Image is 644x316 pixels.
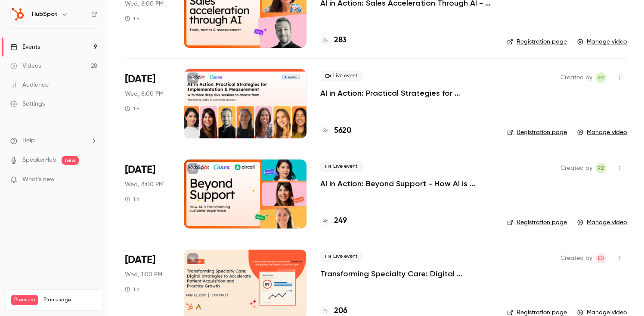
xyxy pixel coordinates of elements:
a: Registration page [507,38,567,46]
span: RZ [598,72,604,83]
h4: 249 [334,215,347,227]
span: new [62,156,79,165]
span: Live event [320,161,363,172]
a: AI in Action: Beyond Support - How AI is Transforming Customer Experience [320,178,493,189]
a: 283 [320,34,347,46]
a: Registration page [507,218,567,227]
a: 5620 [320,125,351,137]
span: Rimsha Zahid [596,163,606,173]
span: ED [598,253,604,263]
span: Created by [560,163,592,173]
span: Premium [11,295,38,305]
a: Manage video [577,128,627,137]
span: [DATE] [125,253,155,267]
a: AI in Action: Practical Strategies for Implementation & Measurement [320,88,493,98]
span: Plan usage [43,297,97,303]
span: What's new [22,175,55,184]
span: [DATE] [125,72,155,86]
span: Rimsha Zahid [596,72,606,83]
span: Created by [560,72,592,83]
span: Help [22,136,35,145]
span: Wed, 1:00 PM [125,270,162,279]
h4: 283 [334,34,347,46]
div: May 22 Thu, 10:00 AM (Australia/Sydney) [125,69,170,138]
div: Audience [10,81,49,89]
span: Wed, 8:00 PM [125,180,164,189]
a: Registration page [507,128,567,137]
a: Manage video [577,38,627,46]
span: RZ [598,163,604,173]
div: 1 h [125,196,139,203]
iframe: Noticeable Trigger [87,176,97,184]
span: Wed, 8:00 PM [125,90,164,98]
h6: HubSpot [32,10,58,19]
a: SpeakerHub [22,156,56,165]
div: 1 h [125,286,139,293]
span: Live event [320,251,363,262]
div: Events [10,43,40,51]
div: Videos [10,62,41,70]
span: Elika Dizechi [596,253,606,263]
div: Settings [10,100,45,108]
a: 249 [320,215,347,227]
div: 1 h [125,15,139,22]
span: Live event [320,71,363,81]
div: May 22 Thu, 10:00 AM (Australia/Sydney) [125,160,170,228]
h4: 5620 [334,125,351,137]
img: HubSpot [11,7,25,21]
span: Created by [560,253,592,263]
a: Manage video [577,218,627,227]
a: Transforming Specialty Care: Digital Strategies to Accelerate Patient Acquisition and Practice Gr... [320,269,493,279]
span: [DATE] [125,163,155,177]
li: help-dropdown-opener [10,136,97,145]
div: 1 h [125,105,139,112]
